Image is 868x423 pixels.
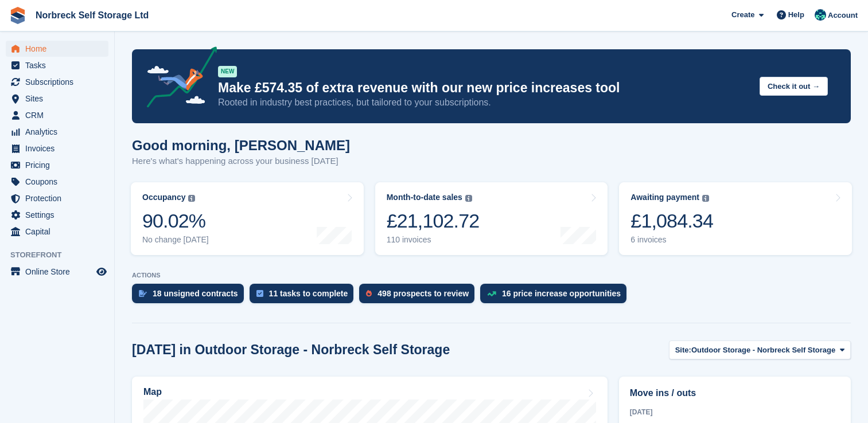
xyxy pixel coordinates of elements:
[6,140,108,156] a: menu
[387,235,480,245] div: 110 invoices
[6,224,108,240] a: menu
[218,66,237,77] div: NEW
[142,193,185,202] div: Occupancy
[630,209,713,233] div: £1,084.34
[619,182,852,255] a: Awaiting payment £1,084.34 6 invoices
[6,264,108,280] a: menu
[25,174,94,190] span: Coupons
[630,386,840,400] h2: Move ins / outs
[10,249,114,261] span: Storefront
[6,57,108,73] a: menu
[359,284,480,309] a: 498 prospects to review
[142,235,209,245] div: No change [DATE]
[502,289,621,298] div: 16 price increase opportunities
[25,107,94,123] span: CRM
[131,182,364,255] a: Occupancy 90.02% No change [DATE]
[25,157,94,173] span: Pricing
[760,77,828,96] button: Check it out →
[139,290,147,297] img: contract_signature_icon-13c848040528278c33f63329250d36e43548de30e8caae1d1a13099fd9432cc5.svg
[95,265,108,279] a: Preview store
[6,107,108,123] a: menu
[25,124,94,140] span: Analytics
[250,284,360,309] a: 11 tasks to complete
[675,344,691,356] span: Site:
[788,9,804,21] span: Help
[630,407,840,417] div: [DATE]
[465,195,472,202] img: icon-info-grey-7440780725fd019a000dd9b08b2336e03edf1995a4989e88bcd33f0948082b44.svg
[132,342,450,358] h2: [DATE] in Outdoor Storage - Norbreck Self Storage
[153,289,238,298] div: 18 unsigned contracts
[25,224,94,240] span: Capital
[669,340,851,359] button: Site: Outdoor Storage - Norbreck Self Storage
[9,7,26,24] img: stora-icon-8386f47178a22dfd0bd8f6a31ec36ba5ce8667c1dd55bd0f319d3a0aa187defe.svg
[630,193,699,202] div: Awaiting payment
[143,387,162,397] h2: Map
[188,195,195,202] img: icon-info-grey-7440780725fd019a000dd9b08b2336e03edf1995a4989e88bcd33f0948082b44.svg
[132,155,350,168] p: Here's what's happening across your business [DATE]
[691,344,835,356] span: Outdoor Storage - Norbreck Self Storage
[25,140,94,156] span: Invoices
[256,290,263,297] img: task-75834270c22a3079a89374b754ae025e5fb1db73e45f91037f5363f120a921f8.svg
[828,10,858,21] span: Account
[487,291,496,296] img: price_increase_opportunities-93ffe204e8149a01c8c9dc8f82e8f89637d9d84a8eef4429ea346261dce0b2c0.svg
[6,91,108,107] a: menu
[132,272,851,279] p: ACTIONS
[25,74,94,90] span: Subscriptions
[387,209,480,233] div: £21,102.72
[142,209,209,233] div: 90.02%
[375,182,608,255] a: Month-to-date sales £21,102.72 110 invoices
[137,46,217,112] img: price-adjustments-announcement-icon-8257ccfd72463d97f412b2fc003d46551f7dbcb40ab6d574587a9cd5c0d94...
[702,195,709,202] img: icon-info-grey-7440780725fd019a000dd9b08b2336e03edf1995a4989e88bcd33f0948082b44.svg
[387,193,462,202] div: Month-to-date sales
[731,9,754,21] span: Create
[25,91,94,107] span: Sites
[480,284,632,309] a: 16 price increase opportunities
[6,207,108,223] a: menu
[25,41,94,57] span: Home
[132,284,250,309] a: 18 unsigned contracts
[269,289,348,298] div: 11 tasks to complete
[25,264,94,280] span: Online Store
[31,6,153,25] a: Norbreck Self Storage Ltd
[6,174,108,190] a: menu
[6,124,108,140] a: menu
[377,289,469,298] div: 498 prospects to review
[815,9,826,21] img: Sally King
[630,235,713,245] div: 6 invoices
[6,41,108,57] a: menu
[25,207,94,223] span: Settings
[6,157,108,173] a: menu
[218,96,750,109] p: Rooted in industry best practices, but tailored to your subscriptions.
[25,57,94,73] span: Tasks
[6,190,108,206] a: menu
[132,138,350,153] h1: Good morning, [PERSON_NAME]
[25,190,94,206] span: Protection
[6,74,108,90] a: menu
[366,290,372,297] img: prospect-51fa495bee0391a8d652442698ab0144808aea92771e9ea1ae160a38d050c398.svg
[218,80,750,96] p: Make £574.35 of extra revenue with our new price increases tool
